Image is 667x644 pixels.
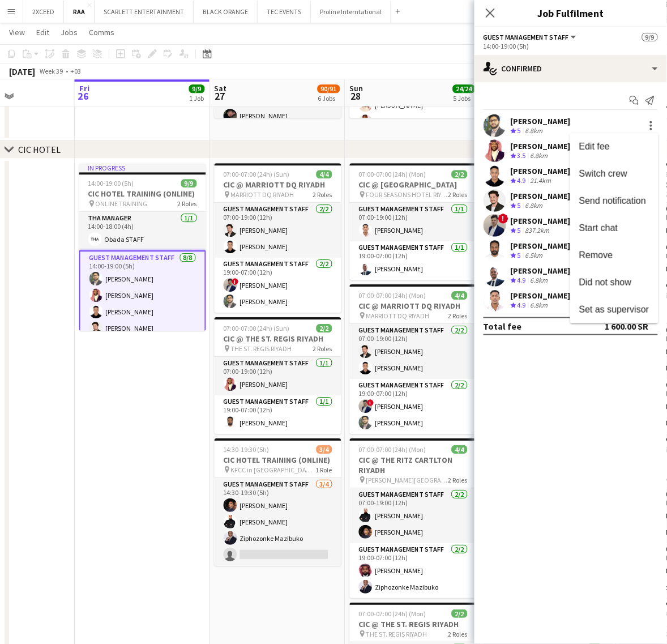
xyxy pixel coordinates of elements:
span: Switch crew [579,169,627,178]
button: Did not show [570,269,659,296]
button: Send notification [570,187,659,215]
span: Remove [579,250,613,260]
button: Edit fee [570,133,659,160]
button: Start chat [570,215,659,242]
span: Start chat [579,223,618,233]
button: Set as supervisor [570,296,659,323]
span: Send notification [579,196,646,206]
span: Set as supervisor [579,305,649,314]
button: Remove [570,242,659,269]
span: Did not show [579,278,632,287]
span: Edit fee [579,142,610,151]
button: Switch crew [570,160,659,187]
